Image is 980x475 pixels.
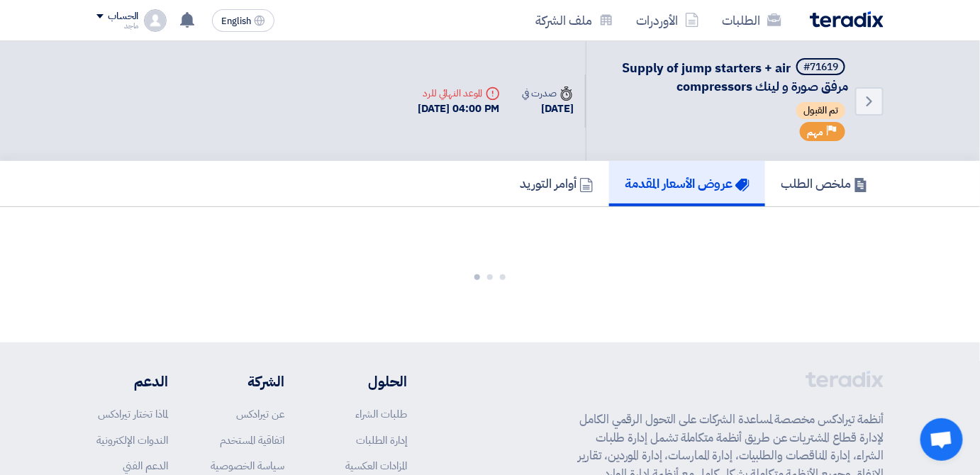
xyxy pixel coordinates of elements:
[504,161,609,206] a: أوامر التوريد
[236,406,284,422] a: عن تيرادكس
[796,102,845,119] span: تم القبول
[327,371,407,392] li: الحلول
[625,175,750,191] h5: عروض الأسعار المقدمة
[622,58,848,96] span: Supply of jump starters + air compressors مرفق صورة و لينك
[356,432,407,448] a: إدارة الطلبات
[98,406,168,422] a: لماذا تختار تيرادكس
[108,11,138,23] div: الحساب
[803,62,838,72] div: #71619
[96,432,168,448] a: الندوات الإلكترونية
[212,9,274,32] button: English
[765,161,884,206] a: ملخص الطلب
[711,4,793,37] a: الطلبات
[781,175,868,191] h5: ملخص الطلب
[96,371,168,392] li: الدعم
[520,175,594,191] h5: أوامر التوريد
[523,86,574,101] div: صدرت في
[211,371,284,392] li: الشركة
[523,101,574,117] div: [DATE]
[355,406,407,422] a: طلبات الشراء
[524,4,625,37] a: ملف الشركة
[123,458,168,474] a: الدعم الفني
[345,458,407,474] a: المزادات العكسية
[211,458,284,474] a: سياسة الخصوصية
[144,9,167,32] img: profile_test.png
[418,86,500,101] div: الموعد النهائي للرد
[418,101,500,117] div: [DATE] 04:00 PM
[96,22,138,30] div: ماجد
[221,16,251,26] span: English
[603,58,848,95] h5: Supply of jump starters + air compressors مرفق صورة و لينك
[810,11,884,28] img: Teradix logo
[920,418,963,461] div: Open chat
[625,4,711,37] a: الأوردرات
[609,161,765,206] a: عروض الأسعار المقدمة
[807,125,823,139] span: مهم
[220,432,284,448] a: اتفاقية المستخدم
